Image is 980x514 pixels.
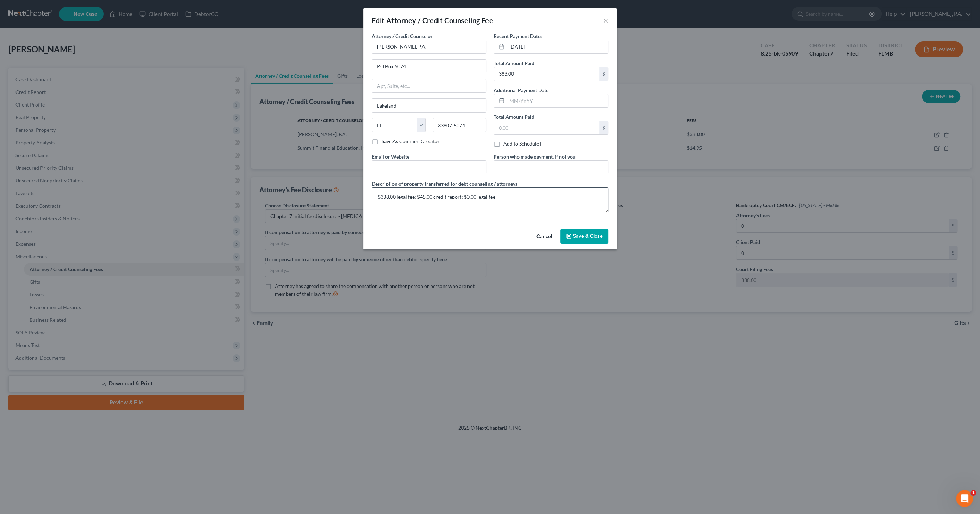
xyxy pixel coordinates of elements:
button: Cancel [531,230,558,244]
button: × [603,16,608,25]
input: Enter address... [372,60,486,73]
label: Add to Schedule F [503,140,543,147]
label: Recent Payment Dates [494,32,542,40]
button: Save & Close [560,229,608,244]
input: MM/YYYY [507,94,608,108]
div: $ [599,121,608,134]
span: Attorney / Credit Counselor [372,33,433,39]
input: MM/YYYY [507,40,608,53]
input: -- [494,161,608,174]
input: -- [372,161,486,174]
input: Search creditor by name... [372,40,486,54]
span: Save & Close [573,233,603,239]
iframe: Intercom live chat [956,490,973,507]
label: Person who made payment, if not you [494,153,576,160]
label: Email or Website [372,153,409,160]
label: Total Amount Paid [494,113,534,121]
span: Edit [372,16,385,25]
label: Save As Common Creditor [382,138,440,145]
label: Description of property transferred for debt counseling / attorneys [372,180,517,187]
span: 1 [970,490,976,496]
label: Additional Payment Date [494,86,548,94]
input: Apt, Suite, etc... [372,79,486,93]
label: Total Amount Paid [494,59,534,67]
input: Enter zip... [433,118,486,132]
div: $ [599,67,608,81]
span: Attorney / Credit Counseling Fee [386,16,493,25]
input: 0.00 [494,121,599,134]
input: Enter city... [372,99,486,112]
input: 0.00 [494,67,599,81]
